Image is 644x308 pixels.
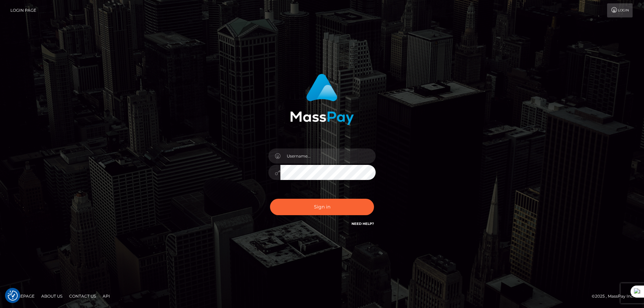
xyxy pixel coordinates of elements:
img: Revisit consent button [8,291,18,301]
a: API [100,291,113,301]
a: Login Page [10,3,36,17]
button: Consent Preferences [8,291,18,301]
button: Sign in [270,199,374,215]
a: Homepage [7,291,37,301]
a: Contact Us [66,291,99,301]
div: © 2025 , MassPay Inc. [592,293,639,300]
img: MassPay Login [290,74,354,125]
a: Need Help? [352,222,374,226]
a: Login [607,3,633,17]
input: Username... [280,148,376,164]
a: About Us [39,291,65,301]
